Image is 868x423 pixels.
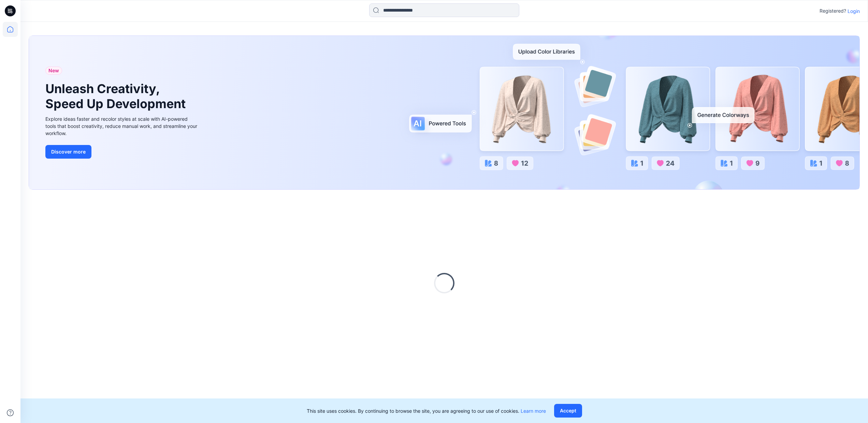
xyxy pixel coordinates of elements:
[820,7,846,15] p: Registered?
[848,8,860,15] p: Login
[48,67,59,75] span: New
[307,407,546,414] p: This site uses cookies. By continuing to browse the site, you are agreeing to our use of cookies.
[45,145,199,159] a: Discover more
[521,408,546,414] a: Learn more
[45,115,199,137] div: Explore ideas faster and recolor styles at scale with AI-powered tools that boost creativity, red...
[45,145,91,159] button: Discover more
[45,82,189,111] h1: Unleash Creativity, Speed Up Development
[554,404,582,418] button: Accept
